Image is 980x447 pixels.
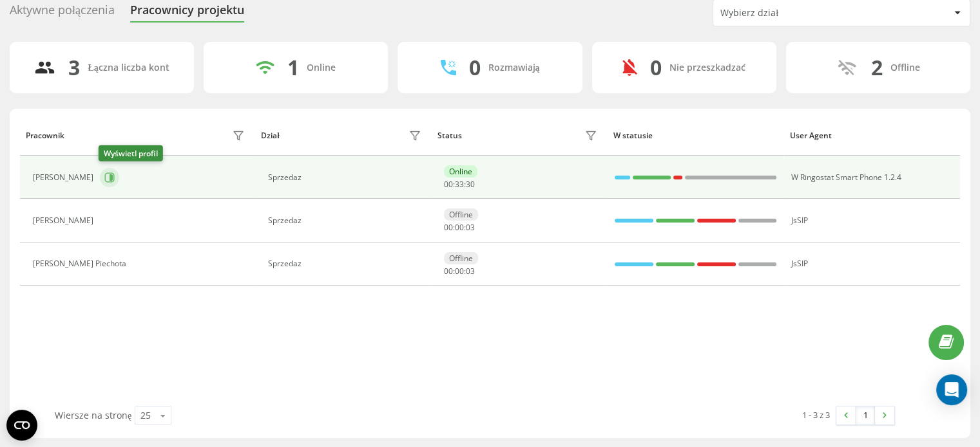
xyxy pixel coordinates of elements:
a: 1 [856,406,875,424]
span: 00 [455,222,464,233]
span: 33 [455,179,464,190]
div: : : [444,223,475,232]
div: 3 [68,55,80,80]
span: 03 [466,266,475,277]
div: Dział [261,131,279,140]
div: Rozmawiają [488,62,540,73]
div: Sprzedaz [268,259,425,268]
div: 1 [287,55,299,80]
div: 0 [650,55,662,80]
div: Łączna liczba kont [88,62,169,73]
div: : : [444,267,475,276]
span: 03 [466,222,475,233]
span: 00 [444,222,453,233]
div: Online [444,165,477,178]
span: 00 [444,266,453,277]
div: Sprzedaz [268,173,425,182]
span: JsSIP [791,215,807,226]
div: [PERSON_NAME] [33,216,97,225]
span: 00 [444,179,453,190]
button: Open CMP widget [6,410,37,441]
div: Open Intercom Messenger [936,374,967,405]
div: Offline [890,62,919,73]
div: 0 [469,55,481,80]
span: 00 [455,266,464,277]
div: 25 [140,409,151,422]
div: 1 - 3 z 3 [802,408,830,421]
span: JsSIP [791,258,807,269]
div: : : [444,180,475,189]
span: W Ringostat Smart Phone 1.2.4 [791,172,901,183]
div: Wyświetl profil [99,145,163,161]
div: Wybierz dział [720,8,874,19]
div: Online [307,62,336,73]
div: Offline [444,208,478,221]
div: Aktywne połączenia [10,3,115,23]
span: Wiersze na stronę [55,409,131,421]
div: Status [437,131,462,140]
div: [PERSON_NAME] [33,173,97,182]
div: Pracownik [26,131,64,140]
span: 30 [466,179,475,190]
div: W statusie [613,131,778,140]
div: Nie przeszkadzać [669,62,745,73]
div: Offline [444,252,478,264]
div: User Agent [790,131,954,140]
div: Sprzedaz [268,216,425,225]
div: 2 [870,55,882,80]
div: Pracownicy projektu [130,3,244,23]
div: [PERSON_NAME] Piechota [33,259,130,268]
